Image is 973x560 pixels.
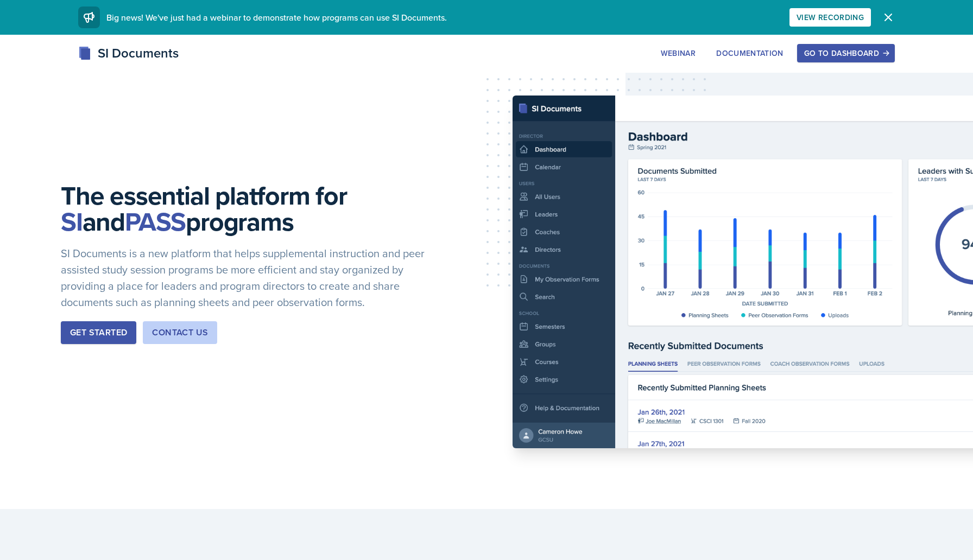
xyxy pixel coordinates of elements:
div: Webinar [661,49,696,58]
button: Get Started [61,321,136,344]
button: Go to Dashboard [797,44,895,62]
span: Big news! We've just had a webinar to demonstrate how programs can use SI Documents. [106,11,447,23]
button: Webinar [654,44,703,62]
div: Contact Us [152,326,208,339]
div: View Recording [797,13,864,22]
button: View Recording [789,8,871,27]
div: SI Documents [78,43,179,63]
div: Documentation [716,49,784,58]
button: Contact Us [143,321,217,344]
div: Go to Dashboard [804,49,888,58]
button: Documentation [709,44,791,62]
div: Get Started [70,326,127,339]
